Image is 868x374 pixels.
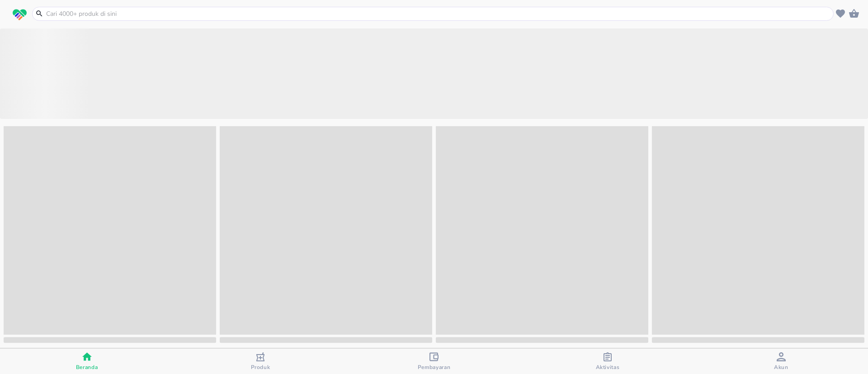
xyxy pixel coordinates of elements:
input: Cari 4000+ produk di sini [45,9,831,19]
button: Produk [174,349,347,374]
button: Akun [694,349,868,374]
span: Akun [774,364,788,371]
span: Aktivitas [596,364,620,371]
img: logo_swiperx_s.bd005f3b.svg [13,9,27,21]
span: Beranda [76,364,98,371]
button: Aktivitas [521,349,694,374]
span: Pembayaran [418,364,451,371]
button: Pembayaran [347,349,521,374]
span: Produk [251,364,270,371]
